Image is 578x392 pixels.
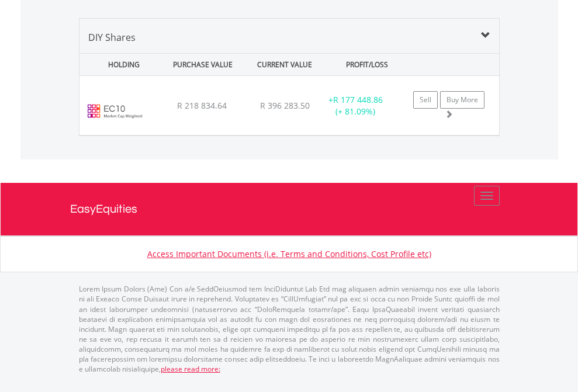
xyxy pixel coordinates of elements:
[81,54,160,75] div: HOLDING
[161,364,220,374] a: please read more:
[245,54,324,75] div: CURRENT VALUE
[88,31,136,44] span: DIY Shares
[79,284,500,374] p: Lorem Ipsum Dolors (Ame) Con a/e SeddOeiusmod tem InciDiduntut Lab Etd mag aliquaen admin veniamq...
[319,94,392,117] div: + (+ 81.09%)
[85,91,144,132] img: EC10.EC.EC10.png
[333,94,383,105] span: R 177 448.86
[413,91,438,109] a: Sell
[163,54,243,75] div: PURCHASE VALUE
[70,183,508,235] a: EasyEquities
[177,100,227,111] span: R 218 834.64
[147,248,431,259] a: Access Important Documents (i.e. Terms and Conditions, Cost Profile etc)
[327,54,407,75] div: PROFIT/LOSS
[440,91,484,109] a: Buy More
[260,100,310,111] span: R 396 283.50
